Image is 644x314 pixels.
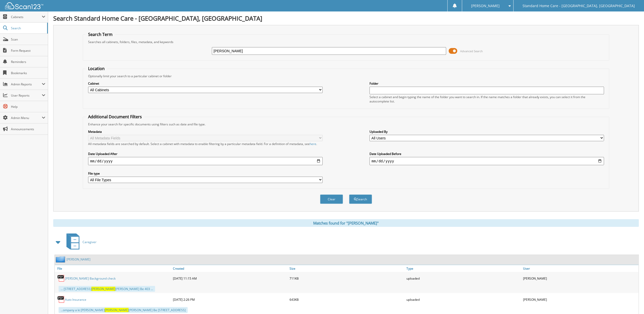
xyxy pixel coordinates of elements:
[11,104,45,109] span: Help
[57,296,65,303] img: PDF.png
[88,152,323,156] label: Date Uploaded After
[405,265,522,272] a: Type
[86,32,115,37] legend: Search Term
[369,152,604,156] label: Date Uploaded Before
[405,273,522,283] div: uploaded
[11,15,42,19] span: Cabinets
[88,171,323,176] label: File type
[369,129,604,134] label: Uploaded By
[405,294,522,305] div: uploaded
[11,60,45,64] span: Reminders
[369,157,604,165] input: end
[65,297,86,302] a: Auto Insurance
[11,48,45,53] span: Form Request
[105,308,129,312] span: [PERSON_NAME]
[86,40,607,44] div: Searches all cabinets, folders, files, metadata, and keywords
[63,232,97,252] a: Caregiver
[65,276,116,281] a: [PERSON_NAME] Background check
[86,74,607,78] div: Optionally limit your search to a particular cabinet or folder
[320,194,343,204] button: Clear
[55,265,172,272] a: File
[5,2,43,9] img: scan123-logo-white.svg
[59,307,188,313] div: ...ompany a ki [PERSON_NAME] [PERSON_NAME] Be [STREET_ADDRESS]
[172,265,289,272] a: Created
[11,82,42,86] span: Admin Reports
[369,81,604,86] label: Folder
[522,294,639,305] div: [PERSON_NAME]
[11,71,45,75] span: Bookmarks
[288,265,405,272] a: Size
[57,274,65,282] img: PDF.png
[619,290,644,314] iframe: Chat Widget
[349,194,372,204] button: Search
[88,129,323,134] label: Metadata
[172,294,289,305] div: [DATE] 2:26 PM
[59,286,155,292] div: ... [STREET_ADDRESS] [PERSON_NAME] Be 403 ...
[53,219,639,227] div: Matches found for "[PERSON_NAME]"
[172,273,289,283] div: [DATE] 11:15 AM
[288,273,405,283] div: 711KB
[88,142,323,146] div: All metadata fields are searched by default. Select a cabinet with metadata to enable filtering b...
[369,95,604,103] div: Select a cabinet and begin typing the name of the folder you want to search in. If the name match...
[522,273,639,283] div: [PERSON_NAME]
[86,66,107,71] legend: Location
[88,81,323,86] label: Cabinet
[11,127,45,131] span: Announcements
[460,49,483,53] span: Advanced Search
[11,93,42,98] span: User Reports
[522,265,639,272] a: User
[53,14,639,22] h1: Search Standard Home Care - [GEOGRAPHIC_DATA], [GEOGRAPHIC_DATA]
[66,257,90,261] a: [PERSON_NAME]
[91,287,115,291] span: [PERSON_NAME]
[288,294,405,305] div: 643KB
[310,142,316,146] a: here
[56,256,66,263] img: folder2.png
[83,240,97,244] span: Caregiver
[88,157,323,165] input: start
[11,37,45,42] span: Scan
[11,116,42,120] span: Admin Menu
[86,122,607,126] div: Enhance your search for specific documents using filters such as date and file type.
[523,4,635,7] span: Standard Home Care - [GEOGRAPHIC_DATA], [GEOGRAPHIC_DATA]
[86,114,144,120] legend: Additional Document Filters
[471,4,500,7] span: [PERSON_NAME]
[11,26,45,30] span: Search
